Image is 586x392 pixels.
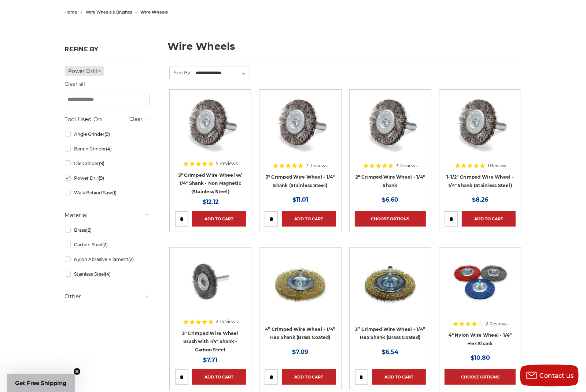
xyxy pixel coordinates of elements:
[445,95,516,166] a: Crimped Wire Wheel with Shank
[372,369,426,385] a: Add to Cart
[106,146,112,152] span: (4)
[451,95,509,153] img: Crimped Wire Wheel with Shank
[65,10,78,15] a: home
[382,348,398,355] span: $6.54
[446,174,514,188] a: 1-1/2" Crimped Wire Wheel - 1/4" Shank (Stainless Steel)
[306,164,328,168] span: 7 Reviews
[141,10,168,15] span: wire wheels
[445,253,516,324] a: 4 inch nylon wire wheel for drill
[104,131,110,137] span: (9)
[192,369,246,385] a: Add to Cart
[355,211,426,227] a: Choose Options
[65,224,150,236] a: Brass
[361,253,420,311] img: 3 inch brass coated crimped wire wheel
[472,196,488,203] span: $8.26
[65,81,85,87] a: Clear all
[65,128,150,141] a: Angle Grinder
[102,242,108,247] span: (2)
[178,172,242,194] a: 3" Crimped Wire Wheel w/ 1/4" Shank - Non Magnetic (Stainless Steel)
[271,95,329,153] img: Crimped Wire Wheel with Shank
[65,253,150,266] a: Nylon Abrasive Filament
[167,41,521,57] h1: wire wheels
[65,292,150,301] h5: Other
[65,46,150,57] h5: Refine by
[449,332,512,346] a: 4" Nylon Wire Wheel - 1/4" Hex Shank
[129,116,143,122] a: Clear
[65,211,150,220] h5: Material
[175,253,246,324] a: 3" Crimped Carbon Steel Wire Wheel Brush with 1/4" Shank
[192,211,246,227] a: Add to Cart
[65,172,150,184] a: Power Drill
[181,95,240,153] img: Crimped Wire Wheel with Shank Non Magnetic
[175,95,246,166] a: Crimped Wire Wheel with Shank Non Magnetic
[86,10,132,15] a: wire wheels & brushes
[396,164,418,168] span: 3 Reviews
[182,331,239,352] a: 3" Crimped Wire Wheel Brush with 1/4" Shank - Carbon Steel
[65,186,150,199] a: Walk Behind Saw
[65,268,150,280] a: Stainless Steel
[520,365,579,387] button: Contact us
[170,67,192,78] label: Sort By:
[471,354,490,361] span: $10.80
[271,253,329,311] img: 4 inch brass coated crimped wire wheel
[195,68,250,79] select: Sort By:
[265,253,336,324] a: 4 inch brass coated crimped wire wheel
[355,174,425,188] a: 2" Crimped Wire Wheel - 1/4" Shank
[15,380,67,387] span: Get Free Shipping
[540,372,574,379] span: Contact us
[265,95,336,166] a: Crimped Wire Wheel with Shank
[202,198,218,205] span: $12.12
[7,374,75,392] div: Get Free ShippingClose teaser
[382,196,398,203] span: $6.60
[105,271,111,277] span: (4)
[112,190,117,195] span: (1)
[73,368,81,375] button: Close teaser
[355,253,426,324] a: 3 inch brass coated crimped wire wheel
[65,66,104,76] a: Power Drill
[65,115,150,124] h5: Tool Used On
[265,326,335,340] a: 4” Crimped Wire Wheel - 1/4” Hex Shank (Brass Coated)
[462,211,516,227] a: Add to Cart
[65,157,150,170] a: Die Grinder
[282,211,336,227] a: Add to Cart
[487,164,506,168] span: 1 Review
[65,238,150,251] a: Carbon Steel
[355,95,426,166] a: Crimped Wire Wheel with Shank
[99,161,104,166] span: (9)
[86,227,92,233] span: (2)
[355,326,425,340] a: 3” Crimped Wire Wheel - 1/4” Hex Shank (Brass Coated)
[181,253,240,311] img: 3" Crimped Carbon Steel Wire Wheel Brush with 1/4" Shank
[282,369,336,385] a: Add to Cart
[445,369,516,385] a: Choose Options
[203,356,217,363] span: $7.71
[361,95,420,153] img: Crimped Wire Wheel with Shank
[451,253,509,311] img: 4 inch nylon wire wheel for drill
[266,174,335,188] a: 3" Crimped Wire Wheel - 1/4" Shank (Stainless Steel)
[128,257,134,262] span: (2)
[486,322,508,326] span: 2 Reviews
[99,175,104,181] span: (9)
[292,196,308,203] span: $11.01
[292,348,308,355] span: $7.09
[65,142,150,155] a: Bench Grinder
